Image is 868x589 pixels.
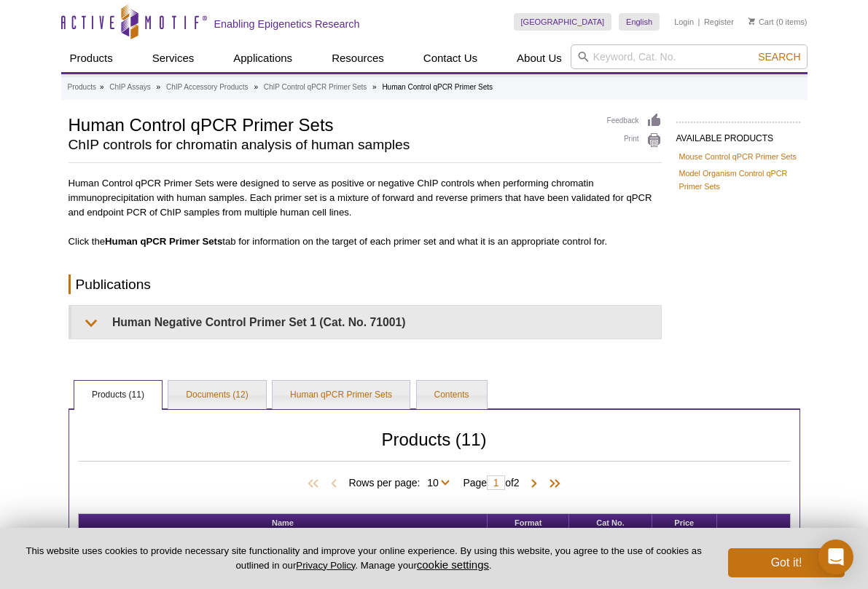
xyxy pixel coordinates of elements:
[818,539,853,574] div: Open Intercom Messenger
[508,44,571,72] a: About Us
[758,51,800,63] span: Search
[273,381,410,410] a: Human qPCR Primer Sets
[382,83,493,91] li: Human Control qPCR Primer Sets
[415,44,486,72] a: Contact Us
[704,17,734,27] a: Register
[514,477,520,489] span: 2
[74,381,162,410] a: Products (11)
[296,560,355,571] a: Privacy Policy
[69,138,593,151] h2: ChIP controls for chromatin analysis of human samples
[144,44,203,72] a: Services
[607,113,662,129] a: Feedback
[254,83,258,91] li: »
[305,477,327,491] span: First Page
[323,44,393,72] a: Resources
[514,13,612,31] a: [GEOGRAPHIC_DATA]
[69,274,662,294] h2: Publications
[214,17,360,31] h2: Enabling Epigenetics Research
[748,17,755,25] img: Your Cart
[68,81,96,94] a: Products
[698,13,700,31] li: |
[79,514,488,532] th: Name
[105,236,222,247] b: Human qPCR Primer Sets
[78,433,791,462] h2: Products (11)
[748,17,774,27] a: Cart
[754,50,805,63] button: Search
[69,172,662,220] p: Human Control qPCR Primer Sets were designed to serve as positive or negative ChIP controls when ...
[619,13,660,31] a: English
[168,381,265,410] a: Documents (12)
[569,514,652,532] th: Cat No.
[100,83,104,91] li: »
[327,477,341,491] span: Previous Page
[679,150,797,163] a: Mouse Control qPCR Primer Sets
[372,83,377,91] li: »
[728,548,845,577] button: Got it!
[652,514,716,532] th: Price
[541,477,563,491] span: Last Page
[69,113,593,135] h1: Human Control qPCR Primer Sets
[348,475,455,489] span: Rows per page:
[674,17,694,27] a: Login
[607,133,662,149] a: Print
[417,381,487,410] a: Contents
[417,558,489,571] button: cookie settings
[224,44,301,72] a: Applications
[264,81,367,94] a: ChIP Control qPCR Primer Sets
[679,167,797,193] a: Model Organism Control qPCR Primer Sets
[527,477,541,491] span: Next Page
[455,475,526,490] span: Page of
[748,13,808,31] li: (0 items)
[676,122,800,148] h2: AVAILABLE PRODUCTS
[488,514,569,532] th: Format
[71,306,661,339] summary: Human Negative Control Primer Set 1 (Cat. No. 71001)
[69,234,662,249] p: Click the tab for information on the target of each primer set and what it is an appropriate cont...
[23,545,704,572] p: This website uses cookies to provide necessary site functionality and improve your online experie...
[571,44,808,69] input: Keyword, Cat. No.
[166,81,249,94] a: ChIP Accessory Products
[109,81,151,94] a: ChIP Assays
[157,83,161,91] li: »
[61,44,122,72] a: Products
